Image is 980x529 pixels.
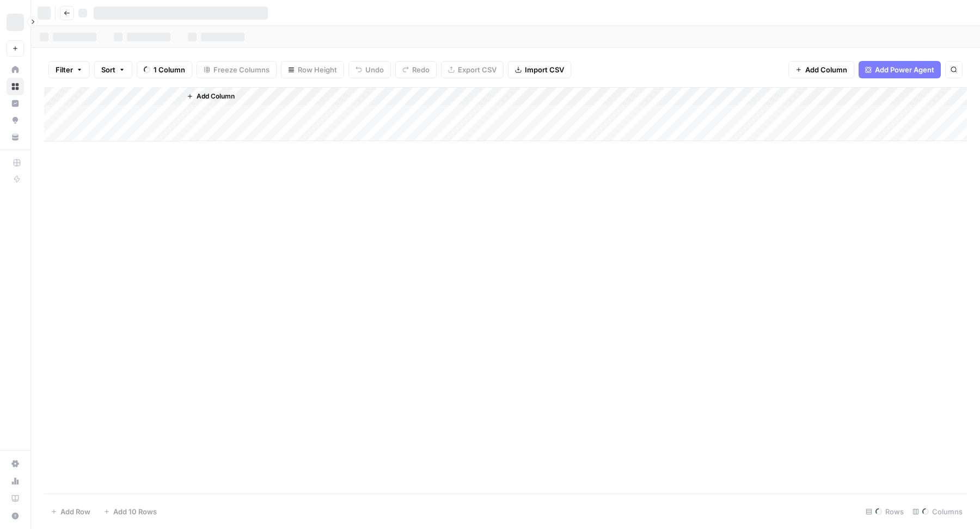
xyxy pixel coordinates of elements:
span: Freeze Columns [213,64,269,75]
div: Rows [861,503,908,520]
span: Add Column [197,91,235,101]
span: Add Column [805,64,847,75]
div: Columns [908,503,967,520]
button: 1 Column [137,61,192,78]
a: Usage [7,472,24,490]
span: Filter [56,64,73,75]
span: Undo [365,64,384,75]
a: Your Data [7,128,24,146]
span: Add Power Agent [875,64,934,75]
span: Import CSV [525,64,564,75]
a: Home [7,61,24,78]
button: Add Column [788,61,854,78]
a: Settings [7,455,24,472]
span: Redo [412,64,430,75]
button: Add Row [44,503,97,520]
button: Add Column [182,89,239,103]
button: Filter [48,61,90,78]
span: Export CSV [458,64,497,75]
a: Browse [7,78,24,95]
span: Sort [101,64,115,75]
button: Help + Support [7,507,24,525]
span: Add Row [60,506,90,517]
span: Add 10 Rows [113,506,157,517]
button: Add Power Agent [859,61,941,78]
span: 1 Column [154,64,185,75]
a: Insights [7,95,24,112]
button: Export CSV [441,61,504,78]
button: Add 10 Rows [97,503,163,520]
button: Row Height [281,61,344,78]
button: Freeze Columns [197,61,277,78]
a: Learning Hub [7,490,24,507]
button: Sort [94,61,132,78]
button: Import CSV [508,61,571,78]
span: Row Height [298,64,337,75]
a: Opportunities [7,112,24,129]
button: Redo [395,61,437,78]
button: Undo [348,61,391,78]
